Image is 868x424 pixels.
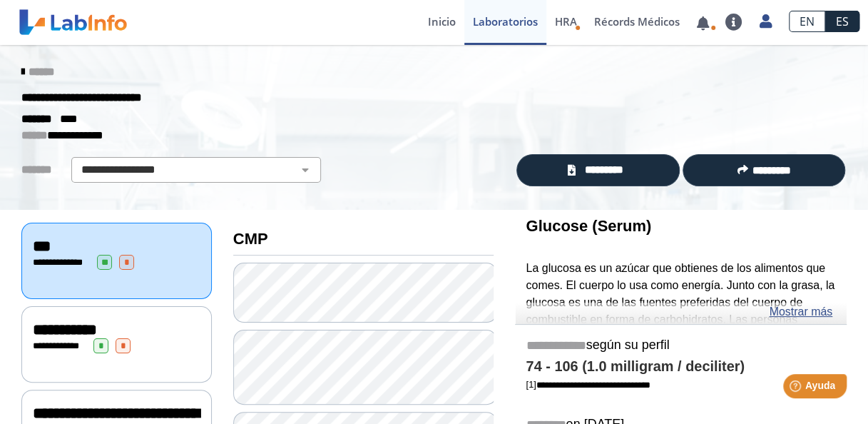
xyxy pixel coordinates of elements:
[526,358,836,375] h4: 74 - 106 (1.0 milligram / deciliter)
[526,260,836,413] p: La glucosa es un azúcar que obtienes de los alimentos que comes. El cuerpo lo usa como energía. J...
[825,11,859,32] a: ES
[769,303,832,320] a: Mostrar más
[526,338,836,354] h5: según su perfil
[526,379,650,390] a: [1]
[555,14,577,29] span: HRA
[526,217,651,235] b: Glucose (Serum)
[233,230,268,248] b: CMP
[741,368,852,408] iframe: Help widget launcher
[789,11,825,32] a: EN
